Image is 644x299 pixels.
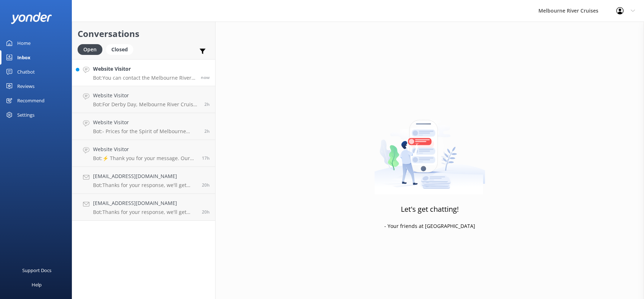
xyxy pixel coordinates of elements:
[202,155,210,161] span: Oct 02 2025 07:52pm (UTC +10:00) Australia/Sydney
[17,79,34,93] div: Reviews
[78,44,102,55] div: Open
[106,44,133,55] div: Closed
[93,155,196,162] p: Bot: ⚡ Thank you for your message. Our office hours are Mon - Fri 9.30am - 5pm. We'll get back to...
[93,145,196,153] h4: Website Visitor
[78,45,106,53] a: Open
[93,172,196,180] h4: [EMAIL_ADDRESS][DOMAIN_NAME]
[384,222,475,230] p: - Your friends at [GEOGRAPHIC_DATA]
[201,74,210,80] span: Oct 03 2025 01:39pm (UTC +10:00) Australia/Sydney
[401,204,459,215] h3: Let's get chatting!
[17,93,45,108] div: Recommend
[93,182,196,188] p: Bot: Thanks for your response, we'll get back to you as soon as we can during opening hours.
[202,209,210,215] span: Oct 02 2025 05:12pm (UTC +10:00) Australia/Sydney
[72,86,215,113] a: Website VisitorBot:For Derby Day, Melbourne River Cruises offers a Water Taxi service that provid...
[72,140,215,167] a: Website VisitorBot:⚡ Thank you for your message. Our office hours are Mon - Fri 9.30am - 5pm. We'...
[204,101,210,107] span: Oct 03 2025 11:21am (UTC +10:00) Australia/Sydney
[78,27,210,41] h2: Conversations
[17,36,31,50] div: Home
[17,50,31,65] div: Inbox
[11,12,52,24] img: yonder-white-logo.png
[93,92,199,99] h4: Website Visitor
[93,199,196,207] h4: [EMAIL_ADDRESS][DOMAIN_NAME]
[17,65,35,79] div: Chatbot
[374,105,485,195] img: artwork of a man stealing a conversation from at giant smartphone
[72,59,215,86] a: Website VisitorBot:You can contact the Melbourne River Cruises team by emailing [EMAIL_ADDRESS][D...
[202,182,210,188] span: Oct 02 2025 05:33pm (UTC +10:00) Australia/Sydney
[93,75,195,81] p: Bot: You can contact the Melbourne River Cruises team by emailing [EMAIL_ADDRESS][DOMAIN_NAME]. V...
[72,113,215,140] a: Website VisitorBot:- Prices for the Spirit of Melbourne Dinner Cruise start from $195 for adults,...
[204,128,210,134] span: Oct 03 2025 11:14am (UTC +10:00) Australia/Sydney
[93,118,199,126] h4: Website Visitor
[17,108,34,122] div: Settings
[93,209,196,215] p: Bot: Thanks for your response, we'll get back to you as soon as we can during opening hours.
[106,45,137,53] a: Closed
[72,194,215,221] a: [EMAIL_ADDRESS][DOMAIN_NAME]Bot:Thanks for your response, we'll get back to you as soon as we can...
[72,167,215,194] a: [EMAIL_ADDRESS][DOMAIN_NAME]Bot:Thanks for your response, we'll get back to you as soon as we can...
[32,277,42,292] div: Help
[22,263,51,277] div: Support Docs
[93,65,195,73] h4: Website Visitor
[93,128,199,135] p: Bot: - Prices for the Spirit of Melbourne Dinner Cruise start from $195 for adults, $120 for teen...
[93,101,199,108] p: Bot: For Derby Day, Melbourne River Cruises offers a Water Taxi service that provides a return jo...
